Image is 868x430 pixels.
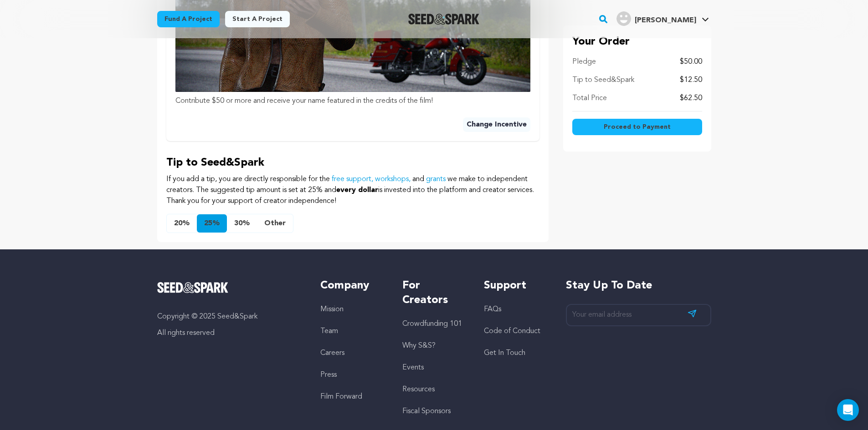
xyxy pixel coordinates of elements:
[484,349,525,357] a: Get In Touch
[402,364,424,371] a: Events
[566,278,711,293] h5: Stay up to date
[572,75,634,86] p: Tip to Seed&Spark
[402,408,451,415] a: Fiscal Sponsors
[320,371,337,379] a: Press
[566,304,711,326] input: Your email address
[572,119,702,135] button: Proceed to Payment
[320,278,384,293] h5: Company
[157,282,303,293] a: Seed&Spark Homepage
[408,14,480,25] a: Seed&Spark Homepage
[332,176,411,183] a: free support, workshops,
[635,17,696,24] span: [PERSON_NAME]
[227,214,257,233] button: 30%
[402,278,466,308] h5: For Creators
[257,214,293,233] button: Other
[426,176,446,183] a: grants
[166,156,539,170] p: Tip to Seed&Spark
[484,328,540,335] a: Code of Conduct
[616,11,696,26] div: hovany k.'s Profile
[572,56,596,67] p: Pledge
[197,214,227,233] button: 25%
[680,93,702,104] p: $62.50
[484,278,547,293] h5: Support
[463,117,530,132] button: Change Incentive
[320,328,338,335] a: Team
[616,11,631,26] img: user.png
[572,93,607,104] p: Total Price
[320,349,344,357] a: Careers
[320,306,344,313] a: Mission
[837,399,859,421] div: Open Intercom Messenger
[166,174,539,207] p: If you add a tip, you are directly responsible for the and we make to independent creators. The s...
[615,10,711,29] span: hovany k.'s Profile
[157,328,303,339] p: All rights reserved
[484,306,501,313] a: FAQs
[402,320,462,328] a: Crowdfunding 101
[157,11,220,27] a: Fund a project
[680,75,702,86] p: $12.50
[225,11,290,27] a: Start a project
[157,282,229,293] img: Seed&Spark Logo
[167,214,197,233] button: 20%
[320,393,362,400] a: Film Forward
[157,311,303,322] p: Copyright © 2025 Seed&Spark
[572,35,702,49] p: Your Order
[408,14,480,25] img: Seed&Spark Logo Dark Mode
[680,56,702,67] p: $50.00
[604,122,671,132] span: Proceed to Payment
[175,96,530,106] p: Contribute $50 or more and receive your name featured in the credits of the film!
[402,342,436,349] a: Why S&S?
[402,386,435,393] a: Resources
[615,10,711,26] a: hovany k.'s Profile
[336,187,378,194] span: every dollar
